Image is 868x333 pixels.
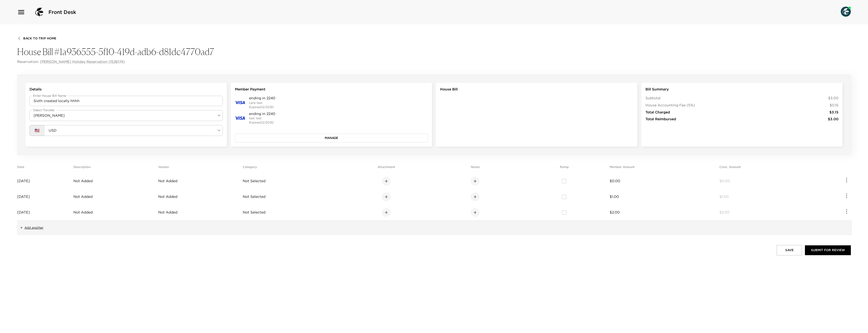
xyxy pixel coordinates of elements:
div: 🇺🇸 [30,125,45,136]
span: [DATE] [17,210,30,215]
div: [PERSON_NAME] [30,110,223,121]
span: Total Reimbursed [645,117,676,122]
button: Submit for Review [805,245,851,255]
div: USD [45,125,223,136]
label: Select Traveler [33,108,55,112]
span: $2.00 [610,210,620,215]
img: credit card type [235,101,245,104]
p: Expires 02/2030 [249,121,275,125]
span: Bill Summary [645,87,669,92]
span: Not Added [73,210,93,215]
th: Conc. Amount [719,165,812,173]
th: Notes [432,165,519,173]
span: Member Payment [235,87,265,92]
p: Lera test [249,101,275,105]
img: credit card type [235,116,245,120]
span: Total Charged [645,110,670,115]
span: Not Added [158,179,177,183]
span: Not Selected [243,179,265,183]
span: ending in 2240 [249,96,275,101]
span: Not Added [73,179,93,183]
span: Details [30,87,42,92]
span: Not Added [158,194,177,199]
span: $2.00 [719,210,729,215]
span: Not Added [73,194,93,199]
th: Date [17,165,71,173]
span: Add another [24,226,43,230]
p: test test [249,116,275,121]
th: Description [73,165,156,173]
span: $0.00 [719,179,730,183]
span: $3.00 [828,96,838,101]
span: $1.00 [610,194,619,199]
span: ending in 2240 [249,111,275,116]
span: Front Desk [48,9,76,16]
span: $0.15 [830,103,838,108]
button: Add another [19,226,43,230]
th: Category [243,165,341,173]
a: [PERSON_NAME] Holiday Reservation (1526174) [40,59,125,64]
span: $3.00 [828,117,838,122]
span: House Bill [440,87,458,92]
th: Ramp [521,165,608,173]
th: Attachment [343,165,430,173]
button: Back To Trip Home [17,36,56,40]
th: Member Amount [610,165,717,173]
span: $0.00 [610,179,620,183]
span: Reservation: [17,59,39,64]
img: User [841,7,851,17]
span: Not Selected [243,194,265,199]
span: Not Added [158,210,177,215]
img: logo [33,6,45,18]
label: Enter House Bill Name [33,93,66,98]
span: Not Selected [243,210,265,215]
span: $1.00 [719,194,729,199]
span: Subtotal [645,96,661,101]
span: [DATE] [17,179,30,183]
th: Vendor [158,165,241,173]
span: Back To Trip Home [23,37,56,40]
span: House Accounting Fee (5%) [645,103,695,108]
button: Save [777,245,802,255]
h4: House Bill #1a936555-5f10-419d-adb6-d81dc4770ad7 [17,46,851,57]
p: Expires 02/2030 [249,105,275,109]
span: [DATE] [17,194,30,199]
button: Manage [235,134,428,142]
span: $3.15 [829,110,838,115]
